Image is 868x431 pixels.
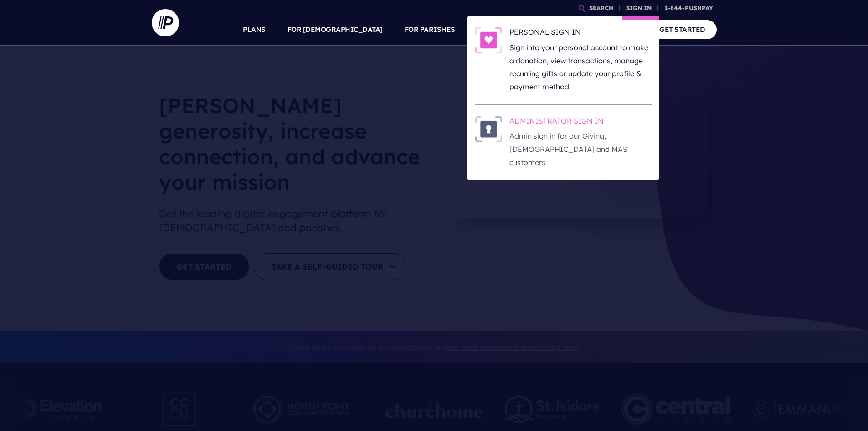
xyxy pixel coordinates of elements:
a: ADMINISTRATOR SIGN IN - Illustration ADMINISTRATOR SIGN IN Admin sign in for our Giving, [DEMOGRA... [475,116,652,169]
a: PERSONAL SIGN IN - Illustration PERSONAL SIGN IN Sign into your personal account to make a donati... [475,27,652,93]
a: FOR PARISHES [405,14,455,46]
p: Admin sign in for our Giving, [DEMOGRAPHIC_DATA] and MAS customers [509,130,652,169]
a: COMPANY [593,14,627,46]
h6: PERSONAL SIGN IN [509,27,652,41]
a: FOR [DEMOGRAPHIC_DATA] [288,14,383,46]
a: EXPLORE [539,14,571,46]
p: Sign into your personal account to make a donation, view transactions, manage recurring gifts or ... [509,41,652,93]
img: ADMINISTRATOR SIGN IN - Illustration [475,116,502,142]
a: PLANS [243,14,266,46]
a: SOLUTIONS [477,14,518,46]
img: PERSONAL SIGN IN - Illustration [475,27,502,53]
h6: ADMINISTRATOR SIGN IN [509,116,652,130]
a: GET STARTED [648,20,717,39]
